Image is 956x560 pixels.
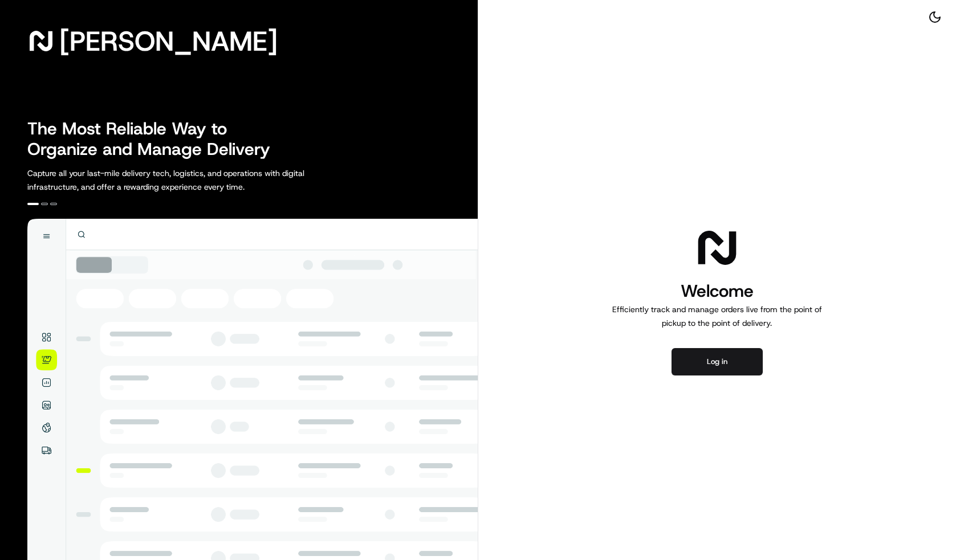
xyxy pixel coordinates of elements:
[59,30,278,52] span: [PERSON_NAME]
[608,280,827,303] h1: Welcome
[27,166,356,194] p: Capture all your last-mile delivery tech, logistics, and operations with digital infrastructure, ...
[608,303,827,330] p: Efficiently track and manage orders live from the point of pickup to the point of delivery.
[672,348,763,375] button: Log in
[27,118,283,160] h2: The Most Reliable Way to Organize and Manage Delivery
